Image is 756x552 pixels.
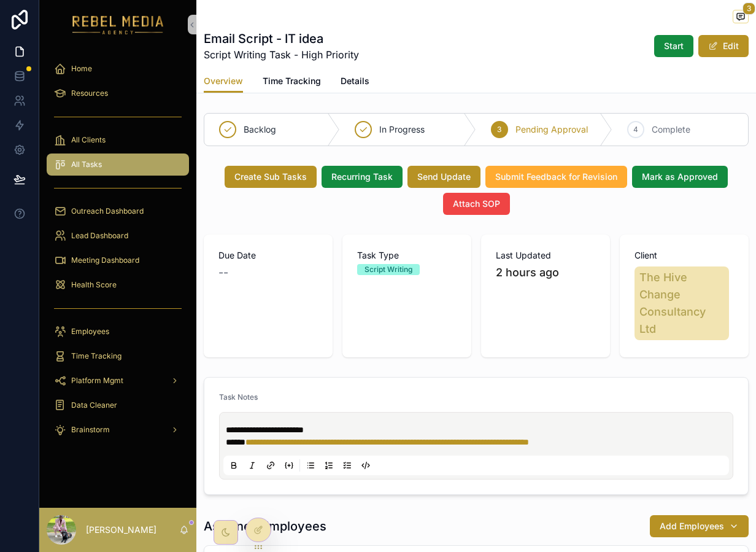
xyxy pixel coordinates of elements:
[47,129,189,151] a: All Clients
[47,58,189,80] a: Home
[218,264,228,281] span: --
[642,171,718,183] span: Mark as Approved
[71,280,117,290] span: Health Score
[407,166,480,188] button: Send Update
[204,75,243,87] span: Overview
[244,123,276,136] span: Backlog
[733,10,749,25] button: 3
[218,249,318,262] span: Due Date
[225,166,317,188] button: Create Sub Tasks
[495,171,617,183] span: Submit Feedback for Revision
[204,518,326,535] h1: Assigned Employees
[47,200,189,222] a: Outreach Dashboard
[47,274,189,296] a: Health Score
[47,394,189,416] a: Data Cleaner
[47,249,189,271] a: Meeting Dashboard
[632,166,728,188] button: Mark as Approved
[47,419,189,441] a: Brainstorm
[71,376,123,386] span: Platform Mgmt
[47,345,189,367] a: Time Tracking
[47,82,189,104] a: Resources
[496,249,595,262] span: Last Updated
[204,30,359,47] h1: Email Script - IT idea
[485,166,627,188] button: Submit Feedback for Revision
[660,520,724,532] span: Add Employees
[496,264,559,281] p: 2 hours ago
[364,264,412,275] div: Script Writing
[204,70,243,93] a: Overview
[263,75,321,87] span: Time Tracking
[234,171,307,183] span: Create Sub Tasks
[72,15,164,34] img: App logo
[341,70,369,95] a: Details
[357,249,457,262] span: Task Type
[71,425,110,435] span: Brainstorm
[639,269,724,338] span: The Hive Change Consultancy Ltd
[664,40,684,52] span: Start
[71,88,108,98] span: Resources
[497,125,501,134] span: 3
[698,35,749,57] button: Edit
[341,75,369,87] span: Details
[515,123,588,136] span: Pending Approval
[633,125,638,134] span: 4
[417,171,471,183] span: Send Update
[39,49,196,457] div: scrollable content
[71,255,139,265] span: Meeting Dashboard
[379,123,425,136] span: In Progress
[71,327,109,336] span: Employees
[322,166,403,188] button: Recurring Task
[47,225,189,247] a: Lead Dashboard
[71,135,106,145] span: All Clients
[71,64,92,74] span: Home
[650,515,749,537] button: Add Employees
[634,249,734,262] span: Client
[71,160,102,169] span: All Tasks
[263,70,321,95] a: Time Tracking
[71,400,117,410] span: Data Cleaner
[47,370,189,392] a: Platform Mgmt
[331,171,393,183] span: Recurring Task
[443,193,510,215] button: Attach SOP
[71,231,128,241] span: Lead Dashboard
[86,524,156,536] p: [PERSON_NAME]
[654,35,693,57] button: Start
[47,154,189,176] a: All Tasks
[219,392,258,402] span: Task Notes
[47,321,189,343] a: Employees
[71,351,121,361] span: Time Tracking
[204,47,359,62] span: Script Writing Task - High Priority
[652,123,690,136] span: Complete
[71,206,144,216] span: Outreach Dashboard
[742,2,755,15] span: 3
[453,198,500,210] span: Attach SOP
[634,266,729,340] a: The Hive Change Consultancy Ltd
